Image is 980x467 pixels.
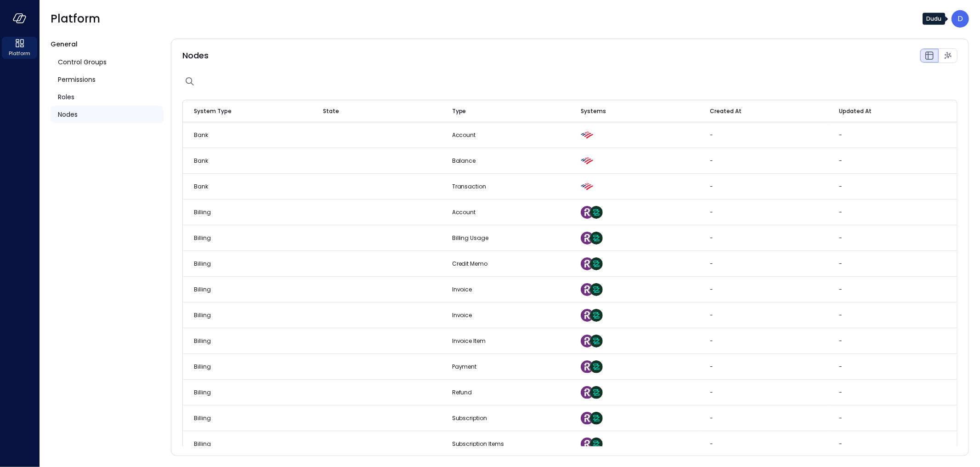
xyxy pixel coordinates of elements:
span: - [710,208,713,216]
img: integration-logo [581,309,594,322]
div: Zuora [594,309,603,322]
img: integration-logo [581,438,594,450]
span: Platform [51,11,100,26]
span: - [839,208,842,216]
span: - [710,234,713,242]
div: zuora_invoice_items [452,336,486,346]
span: Billing [194,234,211,242]
span: Billing [194,260,211,268]
span: - [710,131,713,139]
img: integration-logo [581,412,594,425]
span: - [710,388,713,396]
img: integration-logo [590,257,603,270]
div: bank_account [452,131,476,140]
img: integration-logo [581,129,594,142]
span: Roles [58,92,74,102]
div: Platform [2,37,37,59]
img: integration-logo [590,309,603,322]
span: System Type [194,107,232,116]
span: - [710,157,713,165]
span: Bank [194,157,208,165]
img: integration-logo [581,206,594,219]
div: zuora_invoice [452,311,472,320]
img: integration-logo [590,335,603,347]
div: Permissions [51,71,164,88]
div: Recurly [581,283,594,296]
span: - [839,388,842,396]
span: - [839,234,842,242]
div: List view [924,50,935,61]
span: Created At [710,107,742,116]
span: - [710,440,713,448]
span: Billing [194,388,211,396]
div: Zuora [594,283,603,296]
span: - [710,260,713,268]
div: zuora_subscription_items [452,439,504,449]
img: integration-logo [590,283,603,296]
div: billing_payment [452,362,477,371]
div: Recurly [581,335,594,347]
span: - [839,260,842,268]
div: billing_usage [452,233,489,243]
div: Zuora [594,335,603,347]
div: Recurly [581,206,594,219]
span: Nodes [58,109,78,120]
span: - [710,182,713,190]
div: billing_refund [452,388,472,397]
div: billing_credit_memo [452,259,488,268]
span: - [839,131,842,139]
img: integration-logo [581,335,594,347]
span: - [839,414,842,422]
img: integration-logo [590,360,603,373]
a: Nodes [51,106,164,123]
span: - [710,285,713,293]
span: Billing [194,440,211,448]
div: Recurly [581,438,594,450]
img: integration-logo [581,180,594,193]
span: Nodes [182,50,209,62]
div: Zuora [594,257,603,270]
div: Recurly [581,386,594,399]
span: - [710,414,713,422]
div: billing_invoice [452,285,472,294]
div: bank_balance [452,156,476,165]
div: Bank Of America [581,129,594,142]
span: Type [452,107,466,116]
div: Dudu [952,10,969,28]
div: Recurly [581,360,594,373]
img: integration-logo [590,412,603,425]
img: integration-logo [590,206,603,219]
img: integration-logo [581,283,594,296]
div: Zuora [594,438,603,450]
div: Graph view [942,50,953,61]
img: integration-logo [581,386,594,399]
img: integration-logo [590,438,603,450]
div: Zuora [594,412,603,425]
div: Control Groups [51,53,164,71]
span: - [839,440,842,448]
img: integration-logo [590,386,603,399]
a: Roles [51,88,164,106]
div: Zuora [594,360,603,373]
span: - [839,311,842,319]
div: Zuora [594,386,603,399]
span: Billing [194,414,211,422]
span: - [839,182,842,190]
img: integration-logo [590,232,603,245]
img: integration-logo [581,360,594,373]
span: Billing [194,285,211,293]
p: D [957,13,963,24]
img: integration-logo [581,232,594,245]
span: - [839,363,842,370]
div: Bank Of America [581,180,594,193]
span: Billing [194,311,211,319]
span: - [839,337,842,345]
span: Systems [581,107,606,116]
span: Bank [194,182,208,190]
span: Billing [194,208,211,216]
span: General [51,40,78,49]
div: Recurly [581,309,594,322]
div: Dudu [923,13,945,25]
